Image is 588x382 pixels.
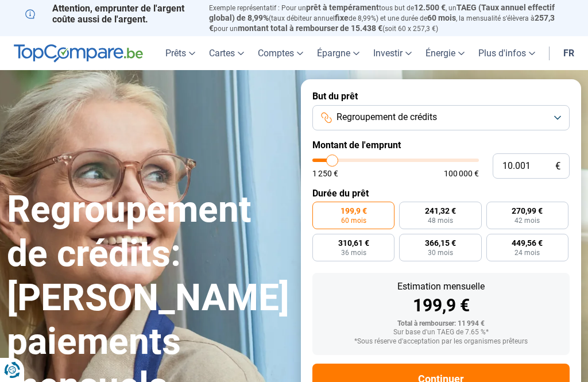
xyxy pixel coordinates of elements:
span: 24 mois [514,249,540,256]
span: 60 mois [427,13,456,22]
span: 60 mois [341,217,366,224]
span: 257,3 € [209,13,555,33]
div: 199,9 € [322,297,560,314]
a: Cartes [202,36,251,70]
span: 270,99 € [512,207,543,215]
label: Durée du prêt [312,188,570,199]
span: 366,15 € [425,239,456,247]
label: Montant de l'emprunt [312,140,570,151]
span: fixe [335,13,349,22]
span: 310,61 € [338,239,369,247]
span: prêt à tempérament [306,3,379,12]
div: Sur base d'un TAEG de 7.65 %* [322,329,560,337]
span: montant total à rembourser de 15.438 € [238,24,382,33]
span: € [555,161,560,171]
a: Comptes [251,36,310,70]
span: 48 mois [428,217,453,224]
a: fr [556,36,581,70]
span: 241,32 € [425,207,456,215]
span: 100 000 € [444,169,479,178]
span: 1 250 € [312,169,338,178]
img: TopCompare [14,44,143,63]
p: Exemple représentatif : Pour un tous but de , un (taux débiteur annuel de 8,99%) et une durée de ... [209,3,563,33]
a: Plus d'infos [471,36,542,70]
a: Énergie [419,36,471,70]
a: Prêts [158,36,202,70]
span: 42 mois [514,217,540,224]
p: Attention, emprunter de l'argent coûte aussi de l'argent. [25,3,195,25]
span: Regroupement de crédits [336,111,437,124]
a: Investir [366,36,419,70]
button: Regroupement de crédits [312,105,570,130]
span: 12.500 € [414,3,446,12]
span: 30 mois [428,249,453,256]
div: Total à rembourser: 11 994 € [322,320,560,328]
span: 199,9 € [341,207,367,215]
a: Épargne [310,36,366,70]
span: TAEG (Taux annuel effectif global) de 8,99% [209,3,555,22]
div: Estimation mensuelle [322,282,560,291]
div: *Sous réserve d'acceptation par les organismes prêteurs [322,338,560,346]
span: 449,56 € [512,239,543,247]
span: 36 mois [341,249,366,256]
label: But du prêt [312,91,570,102]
